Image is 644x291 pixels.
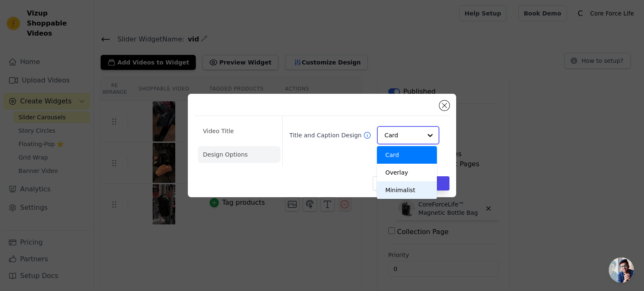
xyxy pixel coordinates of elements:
[289,131,363,139] label: Title and Caption Design
[377,164,437,181] div: Overlay
[377,181,437,199] div: Minimalist
[198,146,280,163] li: Design Options
[198,123,280,139] li: Video Title
[373,176,401,191] button: Cancel
[377,146,437,164] div: Card
[439,100,449,111] button: Close modal
[609,258,634,283] div: Открытый чат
